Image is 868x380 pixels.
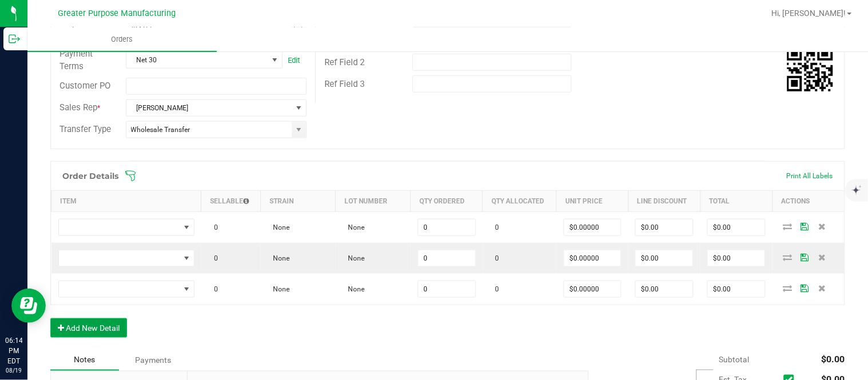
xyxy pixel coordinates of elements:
[288,56,300,65] a: Edit
[58,9,176,18] span: Greater Purpose Manufacturing
[700,190,772,211] th: Total
[58,281,195,298] span: NO DATA FOUND
[126,100,292,116] span: [PERSON_NAME]
[343,254,365,262] span: None
[60,124,111,134] span: Transfer Type
[796,223,814,230] span: Save Order Detail
[50,318,127,338] button: Add New Detail
[96,34,148,45] span: Orders
[201,190,261,211] th: Sellable
[814,223,831,230] span: Delete Order Detail
[9,33,20,45] inline-svg: Outbound
[208,285,218,293] span: 0
[636,281,693,297] input: 0
[483,190,557,211] th: Qty Allocated
[418,281,475,297] input: 0
[208,254,218,262] span: 0
[27,27,217,51] a: Orders
[58,219,195,236] span: NO DATA FOUND
[564,219,621,235] input: 0
[628,190,700,211] th: Line Discount
[60,81,110,91] span: Customer PO
[564,250,621,266] input: 0
[814,285,831,291] span: Delete Order Detail
[268,223,290,231] span: None
[62,171,118,181] h1: Order Details
[787,46,833,91] qrcode: 00000414
[51,190,201,211] th: Item
[796,254,814,261] span: Save Order Detail
[261,190,336,211] th: Strain
[772,190,845,211] th: Actions
[336,190,411,211] th: Lot Number
[708,281,765,297] input: 0
[411,190,483,211] th: Qty Ordered
[490,254,500,262] span: 0
[708,250,765,266] input: 0
[814,254,831,261] span: Delete Order Detail
[490,223,500,231] span: 0
[5,335,22,366] p: 06:14 PM EDT
[636,250,693,266] input: 0
[50,349,119,371] div: Notes
[343,285,365,293] span: None
[708,219,765,235] input: 0
[268,254,290,262] span: None
[418,250,475,266] input: 0
[324,57,364,67] span: Ref Field 2
[119,350,188,370] div: Payments
[490,285,500,293] span: 0
[58,250,195,267] span: NO DATA FOUND
[787,46,833,91] img: Scan me!
[324,79,364,89] span: Ref Field 3
[11,289,46,323] iframe: Resource center
[126,52,268,68] span: Net 30
[564,281,621,297] input: 0
[418,219,475,235] input: 0
[5,366,22,375] p: 08/19
[772,9,846,18] span: Hi, [PERSON_NAME]!
[636,219,693,235] input: 0
[208,223,218,231] span: 0
[796,285,814,291] span: Save Order Detail
[343,223,365,231] span: None
[557,190,629,211] th: Unit Price
[268,285,290,293] span: None
[60,102,97,113] span: Sales Rep
[719,355,750,364] span: Subtotal
[822,354,845,365] span: $0.00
